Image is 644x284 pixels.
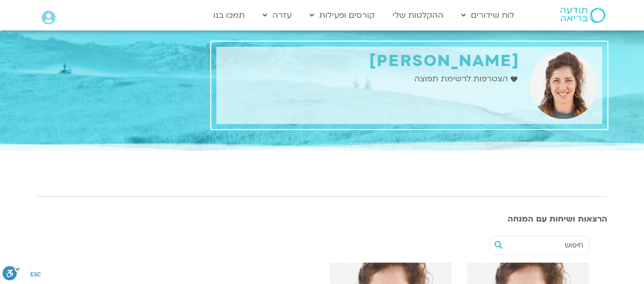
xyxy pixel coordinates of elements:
a: לוח שידורים [456,6,519,25]
h1: [PERSON_NAME] [221,52,520,71]
a: ההקלטות שלי [387,6,449,25]
h3: הרצאות ושיחות עם המנחה [37,214,607,224]
a: הצטרפות לרשימת תפוצה [414,72,520,86]
img: תודעה בריאה [561,8,605,23]
a: קורסים ופעילות [304,6,380,25]
a: עזרה [258,6,297,25]
input: חיפוש [506,237,583,254]
a: תמכו בנו [208,6,250,25]
span: הצטרפות לרשימת תפוצה [414,72,511,86]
